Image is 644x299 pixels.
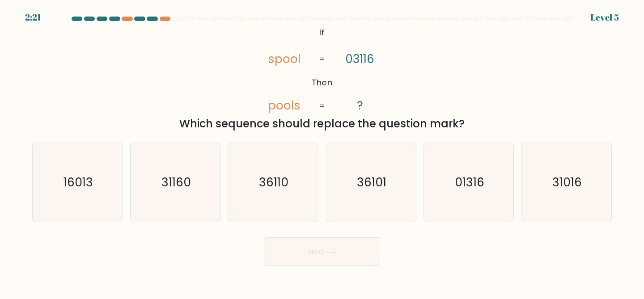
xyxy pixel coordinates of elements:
[320,27,325,38] tspan: If
[264,237,380,266] button: Next
[552,174,582,190] text: 31016
[312,77,332,88] tspan: Then
[357,97,363,114] tspan: ?
[319,100,325,111] tspan: =
[259,174,288,190] text: 36110
[319,53,325,64] tspan: =
[64,174,93,190] text: 16013
[268,97,301,114] tspan: pools
[268,51,301,67] tspan: spool
[249,25,395,114] svg: @import url('[URL][DOMAIN_NAME]);
[590,11,619,24] div: Level 5
[345,51,374,67] tspan: 03116
[455,174,484,190] text: 01316
[25,11,41,24] div: 2:21
[38,116,606,132] div: Which sequence should replace the question mark?
[357,174,386,190] text: 36101
[161,174,191,190] text: 31160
